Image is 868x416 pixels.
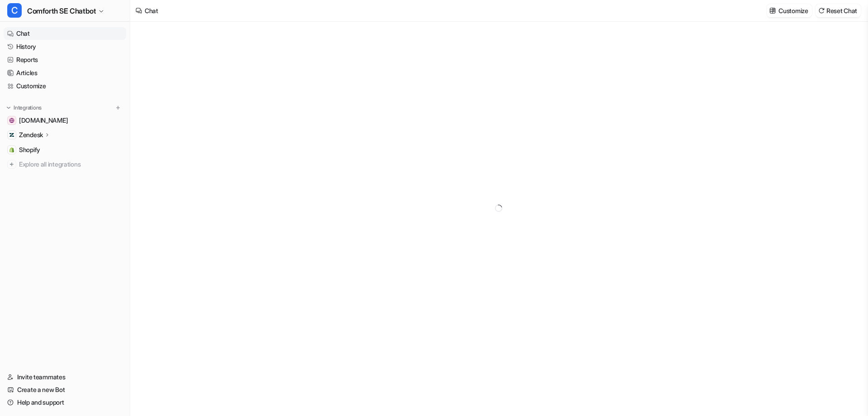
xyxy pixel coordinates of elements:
img: explore all integrations [7,160,16,169]
a: Invite teammates [4,371,126,383]
div: Chat [145,6,158,15]
span: [DOMAIN_NAME] [19,116,68,125]
p: Customize [778,6,808,15]
a: Create a new Bot [4,383,126,396]
span: C [7,3,22,18]
button: Customize [767,4,811,17]
a: Articles [4,67,126,79]
p: Integrations [14,104,42,111]
button: Reset Chat [816,4,861,17]
a: Reports [4,53,126,66]
span: Comforth SE Chatbot [27,5,96,17]
a: comforth.se[DOMAIN_NAME] [4,114,126,127]
button: Integrations [4,103,44,112]
a: Explore all integrations [4,158,126,171]
img: Shopify [9,147,14,153]
img: menu_add.svg [115,105,121,111]
img: comforth.se [9,118,14,123]
a: ShopifyShopify [4,143,126,156]
a: Customize [4,80,126,92]
img: Zendesk [9,132,14,138]
img: expand menu [5,105,12,111]
a: Chat [4,27,126,40]
img: reset [818,7,825,14]
p: Zendesk [19,130,43,139]
a: History [4,40,126,53]
span: Explore all integrations [19,157,123,172]
img: customize [769,7,776,14]
span: Shopify [19,145,40,154]
a: Help and support [4,396,126,409]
